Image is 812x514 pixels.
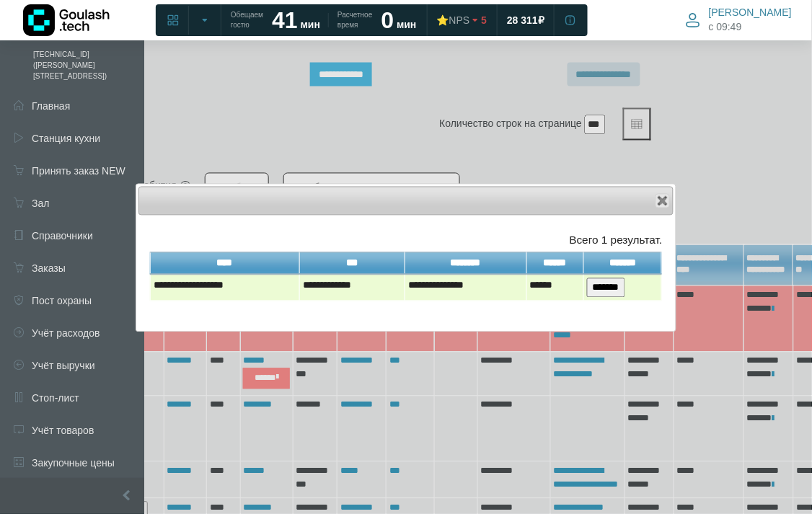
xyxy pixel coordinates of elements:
[709,6,792,19] span: [PERSON_NAME]
[449,14,470,26] span: NPS
[397,19,416,30] span: мин
[656,194,670,208] button: Close
[337,10,372,30] span: Расчетное время
[231,10,263,30] span: Обещаем гостю
[301,19,320,30] span: мин
[23,4,110,36] img: Логотип компании Goulash.tech
[498,7,553,33] a: 28 311 ₽
[507,14,538,27] span: 28 311
[150,232,663,249] div: Всего 1 результат.
[222,7,425,33] a: Обещаем гостю 41 мин Расчетное время 0 мин
[538,14,544,27] span: ₽
[709,19,742,35] span: c 09:49
[677,3,800,37] button: [PERSON_NAME] c 09:49
[272,7,298,33] strong: 41
[437,14,470,27] div: ⭐
[481,14,487,27] span: 5
[428,7,496,33] a: ⭐NPS 5
[381,7,394,33] strong: 0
